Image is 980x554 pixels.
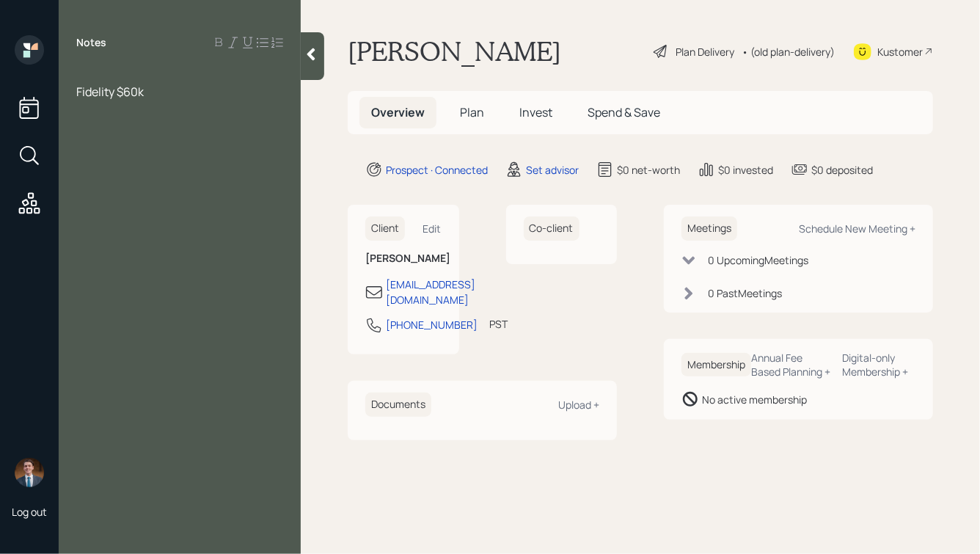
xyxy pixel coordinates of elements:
[386,162,488,178] div: Prospect · Connected
[681,353,751,377] h6: Membership
[423,222,442,236] div: Edit
[742,44,835,59] div: • (old plan-delivery)
[877,44,923,59] div: Kustomer
[12,505,47,519] div: Log out
[365,252,442,265] h6: [PERSON_NAME]
[558,398,599,412] div: Upload +
[702,392,807,407] div: No active membership
[489,316,508,332] div: PST
[365,393,431,417] h6: Documents
[386,317,478,332] div: [PHONE_NUMBER]
[15,458,44,487] img: hunter_neumayer.jpg
[524,216,579,241] h6: Co-client
[348,35,561,68] h1: [PERSON_NAME]
[811,162,873,178] div: $0 deposited
[681,216,737,241] h6: Meetings
[76,84,144,100] span: Fidelity $60k
[617,162,680,178] div: $0 net-worth
[76,35,106,50] label: Notes
[588,104,660,120] span: Spend & Save
[526,162,579,178] div: Set advisor
[371,104,425,120] span: Overview
[751,351,831,379] div: Annual Fee Based Planning +
[460,104,484,120] span: Plan
[708,285,782,301] div: 0 Past Meeting s
[799,222,915,236] div: Schedule New Meeting +
[386,277,475,307] div: [EMAIL_ADDRESS][DOMAIN_NAME]
[708,252,808,268] div: 0 Upcoming Meeting s
[519,104,552,120] span: Invest
[365,216,405,241] h6: Client
[676,44,734,59] div: Plan Delivery
[843,351,915,379] div: Digital-only Membership +
[718,162,773,178] div: $0 invested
